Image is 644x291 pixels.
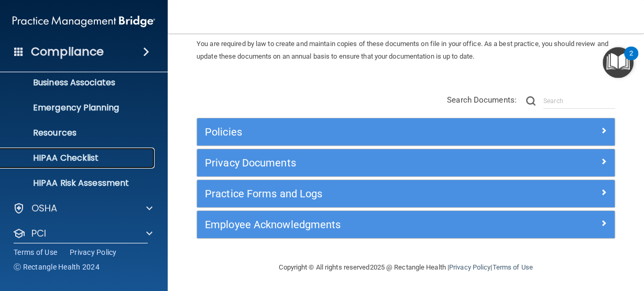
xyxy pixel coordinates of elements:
p: PCI [31,227,46,240]
iframe: Drift Widget Chat Controller [463,217,631,259]
p: Emergency Planning [7,103,150,113]
p: OSHA [31,202,58,215]
p: HIPAA Risk Assessment [7,178,150,188]
a: Privacy Policy [449,263,490,271]
p: Resources [7,128,150,138]
h5: Employee Acknowledgments [205,219,503,230]
h5: Practice Forms and Logs [205,188,503,199]
span: You are required by law to create and maintain copies of these documents on file in your office. ... [197,40,608,60]
a: Terms of Use [492,263,532,271]
div: Copyright © All rights reserved 2025 @ Rectangle Health | | [215,251,597,284]
h5: Policies [205,126,503,138]
a: Policies [205,124,607,140]
a: Employee Acknowledgments [205,216,607,233]
a: Practice Forms and Logs [205,185,607,202]
div: 2 [629,53,633,67]
p: HIPAA Checklist [7,153,150,163]
a: Terms of Use [14,247,57,258]
h4: Compliance [31,44,104,59]
a: OSHA [13,202,152,215]
span: Search Documents: [447,95,517,105]
img: PMB logo [13,11,155,32]
button: Open Resource Center, 2 new notifications [603,47,634,78]
a: Privacy Documents [205,154,607,171]
span: Ⓒ Rectangle Health 2024 [14,262,100,272]
a: PCI [13,227,152,240]
h5: Privacy Documents [205,157,503,169]
img: ic-search.3b580494.png [526,96,536,106]
input: Search [543,93,615,109]
p: Business Associates [7,77,150,88]
a: Privacy Policy [70,247,117,258]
